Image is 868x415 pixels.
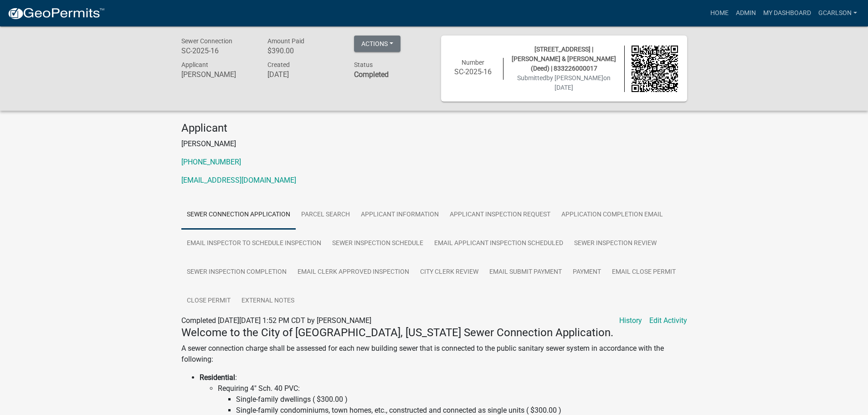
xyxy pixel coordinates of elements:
[732,5,760,22] a: Admin
[355,200,444,230] a: Applicant Information
[517,74,611,91] span: Submitted on [DATE]
[815,5,861,22] a: gcarlson
[181,176,296,184] a: [EMAIL_ADDRESS][DOMAIN_NAME]
[181,316,371,325] span: Completed [DATE][DATE] 1:52 PM CDT by [PERSON_NAME]
[267,46,340,55] h6: $390.00
[181,326,687,339] h4: Welcome to the City of [GEOGRAPHIC_DATA], [US_STATE] Sewer Connection Application.
[429,229,569,258] a: Email Applicant Inspection Scheduled
[606,258,681,287] a: Email Close Permit
[354,70,389,79] strong: Completed
[567,258,606,287] a: Payment
[181,138,687,149] p: [PERSON_NAME]
[267,70,340,79] h6: [DATE]
[181,258,292,287] a: Sewer Inspection Completion
[181,122,687,135] h4: Applicant
[484,258,567,287] a: Email Submit Payment
[632,46,678,92] img: QR code
[707,5,732,22] a: Home
[649,315,687,326] a: Edit Activity
[181,200,296,230] a: Sewer Connection Application
[619,315,642,326] a: History
[181,229,327,258] a: Email Inspector to Schedule Inspection
[181,287,236,316] a: Close Permit
[512,46,616,72] span: [STREET_ADDRESS] | [PERSON_NAME] & [PERSON_NAME] (Deed) | 833226000017
[546,74,603,82] span: by [PERSON_NAME]
[236,394,687,405] li: Single-family dwellings ( $300.00 )
[444,200,556,230] a: Applicant Inspection Request
[760,5,815,22] a: My Dashboard
[181,46,254,55] h6: SC-2025-16
[181,158,241,166] a: [PHONE_NUMBER]
[450,67,497,76] h6: SC-2025-16
[415,258,484,287] a: City Clerk Review
[354,61,373,68] span: Status
[200,373,235,382] strong: Residential
[569,229,662,258] a: Sewer Inspection Review
[267,37,304,45] span: Amount Paid
[236,287,300,316] a: External Notes
[181,343,687,365] p: A sewer connection charge shall be assessed for each new building sewer that is connected to the ...
[181,61,208,68] span: Applicant
[327,229,429,258] a: Sewer Inspection Schedule
[181,70,254,79] h6: [PERSON_NAME]
[556,200,668,230] a: Application completion Email
[462,59,484,66] span: Number
[181,37,232,45] span: Sewer Connection
[354,36,401,52] button: Actions
[296,200,355,230] a: Parcel search
[267,61,290,68] span: Created
[292,258,415,287] a: Email Clerk Approved Inspection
